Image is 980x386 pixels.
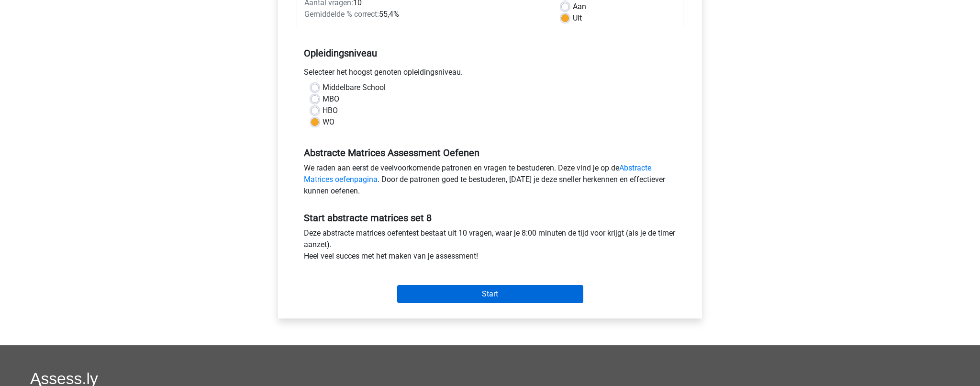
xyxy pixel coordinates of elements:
label: MBO [323,93,339,105]
h5: Opleidingsniveau [304,44,676,63]
label: Uit [573,12,582,24]
label: WO [323,116,334,128]
label: Middelbare School [323,82,386,93]
label: Aan [573,1,586,12]
div: Selecteer het hoogst genoten opleidingsniveau. [297,67,683,82]
div: We raden aan eerst de veelvoorkomende patronen en vragen te bestuderen. Deze vind je op de . Door... [297,162,683,201]
label: HBO [323,105,338,116]
div: 55,4% [297,9,554,20]
span: Gemiddelde % correct: [304,10,379,19]
input: Start [397,285,583,303]
h5: Start abstracte matrices set 8 [304,212,676,224]
h5: Abstracte Matrices Assessment Oefenen [304,147,676,159]
div: Deze abstracte matrices oefentest bestaat uit 10 vragen, waar je 8:00 minuten de tijd voor krijgt... [297,227,683,266]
